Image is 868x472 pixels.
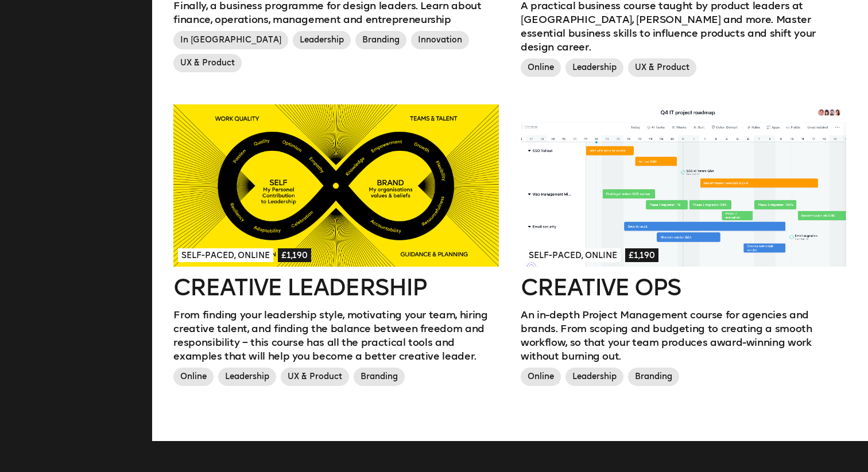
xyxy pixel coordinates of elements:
[628,368,679,386] span: Branding
[411,31,469,49] span: Innovation
[521,308,846,363] p: An in-depth Project Management course for agencies and brands. From scoping and budgeting to crea...
[521,58,561,77] span: Online
[173,31,288,49] span: In [GEOGRAPHIC_DATA]
[173,104,499,391] a: Self-paced, Online£1,190Creative LeadershipFrom finding your leadership style, motivating your te...
[281,368,349,386] span: UX & Product
[521,276,846,299] h2: Creative Ops
[173,54,242,72] span: UX & Product
[178,248,273,262] span: Self-paced, Online
[173,368,214,386] span: Online
[173,308,499,363] p: From finding your leadership style, motivating your team, hiring creative talent, and finding the...
[625,248,658,262] span: £1,190
[525,248,621,262] span: Self-paced, Online
[521,368,561,386] span: Online
[218,368,276,386] span: Leadership
[173,276,499,299] h2: Creative Leadership
[565,368,623,386] span: Leadership
[628,58,696,77] span: UX & Product
[521,104,846,391] a: Self-paced, Online£1,190Creative OpsAn in-depth Project Management course for agencies and brands...
[355,31,406,49] span: Branding
[565,58,623,77] span: Leadership
[293,31,351,49] span: Leadership
[354,368,405,386] span: Branding
[278,248,311,262] span: £1,190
